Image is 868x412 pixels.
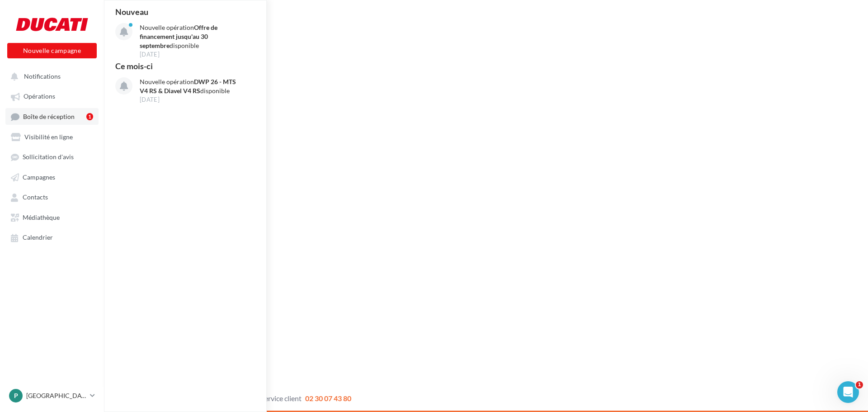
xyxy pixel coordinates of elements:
span: Service client [261,394,302,403]
a: Contacts [5,189,99,205]
a: Opérations [5,88,99,104]
span: Contacts [23,194,48,201]
iframe: Intercom live chat [837,381,859,403]
a: Boîte de réception1 [5,108,99,125]
a: Visibilité en ligne [5,128,99,145]
span: Calendrier [23,234,53,242]
a: Campagnes [5,169,99,185]
span: Visibilité en ligne [24,133,73,141]
a: Médiathèque [5,209,99,225]
div: 1 [86,113,93,120]
p: [GEOGRAPHIC_DATA] [26,391,86,400]
span: P [14,391,18,400]
span: Opérations [24,93,55,100]
button: Notifications [5,68,95,84]
a: Sollicitation d'avis [5,148,99,165]
span: Campagnes [23,173,55,181]
span: Médiathèque [23,213,60,221]
span: 1 [856,381,863,388]
button: Nouvelle campagne [7,43,97,58]
span: Boîte de réception [23,113,75,120]
span: 02 30 07 43 80 [305,394,351,403]
span: Sollicitation d'avis [23,153,74,161]
a: Calendrier [5,229,99,245]
span: Notifications [24,72,61,80]
a: P [GEOGRAPHIC_DATA] [7,387,97,404]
